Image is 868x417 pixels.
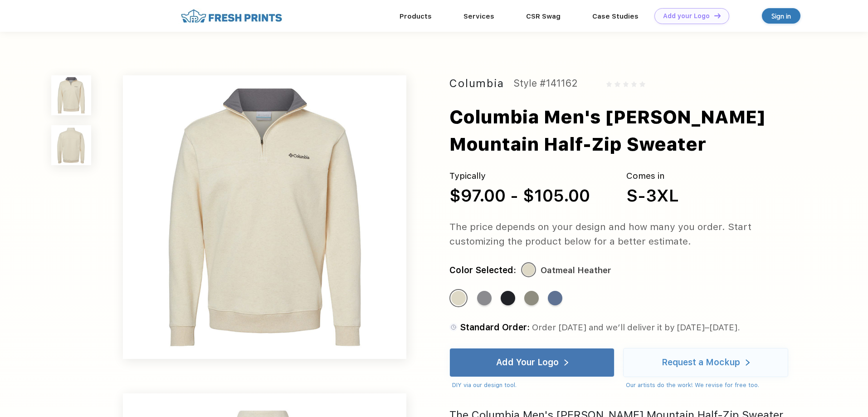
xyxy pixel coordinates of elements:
img: func=resize&h=100 [51,125,91,165]
div: Charcoal Heather [477,291,492,305]
img: fo%20logo%202.webp [178,8,285,24]
div: Comes in [626,170,679,183]
div: Oatmeal Heather [541,263,611,278]
img: gray_star.svg [639,81,645,87]
div: S-3XL [626,183,679,208]
a: Sign in [762,8,800,24]
div: The price depends on your design and how many you order. Start customizing the product below for ... [449,220,805,249]
img: white arrow [746,359,750,366]
span: Order [DATE] and we’ll deliver it by [DATE]–[DATE]. [532,322,740,333]
div: Style #141162 [513,75,577,92]
img: white arrow [564,359,568,366]
div: Stone Green Heather [524,291,539,305]
div: Our artists do the work! We revise for free too. [626,381,788,390]
div: Oatmeal Heather [451,291,466,305]
img: DT [714,13,721,18]
div: DIY via our design tool. [452,381,614,390]
div: Add your Logo [663,12,710,20]
div: Black [501,291,515,305]
img: gray_star.svg [631,81,637,87]
img: func=resize&h=100 [51,75,91,115]
div: $97.00 - $105.00 [449,183,590,208]
span: Standard Order: [460,322,530,333]
a: Products [400,12,432,20]
img: func=resize&h=640 [123,75,406,359]
img: gray_star.svg [606,81,612,87]
div: Typically [449,170,590,183]
img: standard order [449,323,458,331]
img: gray_star.svg [614,81,620,87]
div: Color Selected: [449,263,516,278]
div: Add Your Logo [496,358,559,367]
img: gray_star.svg [623,81,629,87]
div: Request a Mockup [662,358,740,367]
div: Carbon Heather [548,291,562,305]
div: Columbia [449,75,504,92]
div: Sign in [771,11,791,21]
div: Columbia Men's [PERSON_NAME] Mountain Half-Zip Sweater [449,103,840,158]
